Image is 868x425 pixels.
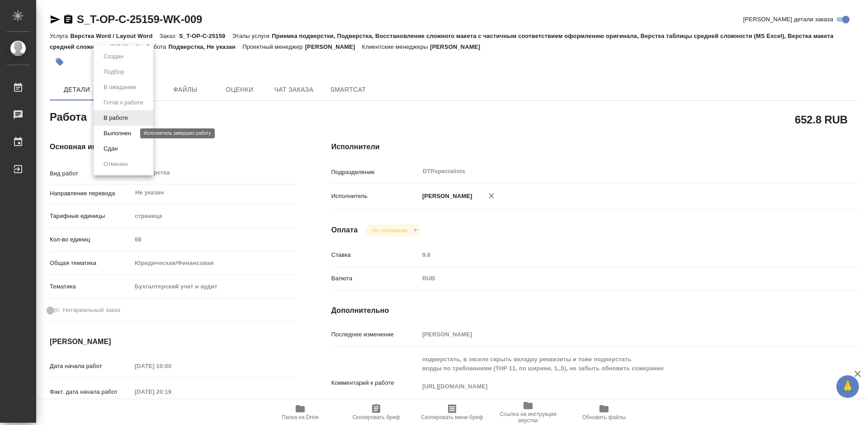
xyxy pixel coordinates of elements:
button: В ожидании [101,82,139,92]
button: Отменен [101,159,131,169]
button: В работе [101,113,131,123]
button: Выполнен [101,128,134,138]
button: Готов к работе [101,98,146,108]
button: Сдан [101,144,120,154]
button: Создан [101,52,126,61]
button: Подбор [101,67,127,77]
